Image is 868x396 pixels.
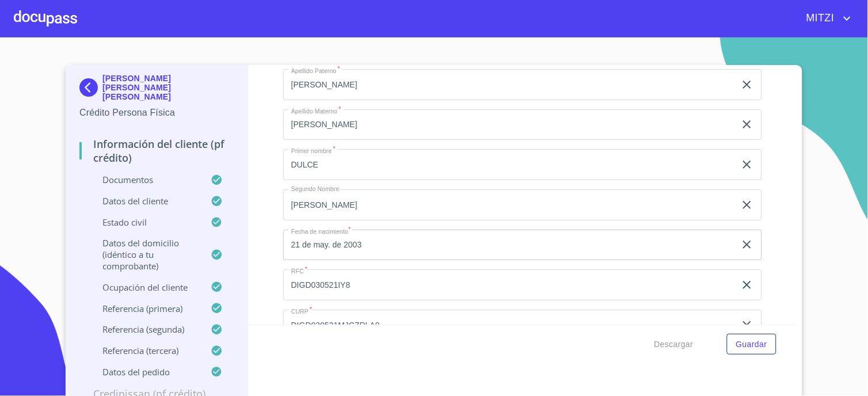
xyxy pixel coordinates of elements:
p: Referencia (tercera) [79,345,211,356]
button: clear input [740,117,754,131]
p: Ocupación del Cliente [79,281,211,293]
button: clear input [740,158,754,172]
button: clear input [740,318,754,332]
button: clear input [740,278,754,292]
button: clear input [740,78,754,92]
p: Crédito Persona Física [79,106,234,120]
p: [PERSON_NAME] [PERSON_NAME] [PERSON_NAME] [102,74,234,101]
button: clear input [740,198,754,212]
p: Información del cliente (PF crédito) [79,137,234,165]
button: account of current user [798,9,854,28]
p: Datos del pedido [79,366,211,378]
button: Descargar [650,334,698,355]
p: Referencia (primera) [79,303,211,314]
span: MITZI [798,9,840,28]
p: Referencia (segunda) [79,323,211,335]
p: Datos del cliente [79,195,211,207]
span: Descargar [654,337,694,352]
span: Guardar [736,337,767,352]
div: [PERSON_NAME] [PERSON_NAME] [PERSON_NAME] [79,74,234,106]
p: Datos del domicilio (idéntico a tu comprobante) [79,237,211,272]
p: Estado Civil [79,216,211,228]
p: Documentos [79,174,211,185]
img: Docupass spot blue [79,78,102,97]
button: Guardar [727,334,776,355]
